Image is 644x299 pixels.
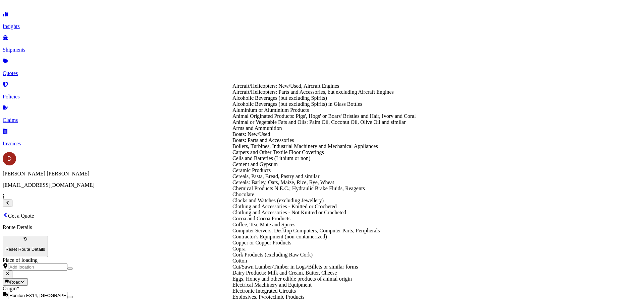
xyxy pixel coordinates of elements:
div: Eggs, Honey and other edible products of animal origin [232,276,416,282]
div: Origin [3,286,641,292]
div: Aircraft/Helicopters: New/Used, Aircraft Engines [232,83,416,89]
p: Insights [3,23,641,29]
div: Ceramic Products [232,167,416,173]
p: Get a Quote [3,212,641,219]
div: Contractor's Equipment (non-containerized) [232,234,416,240]
div: Copper or Copper Products [232,240,416,246]
p: Invoices [3,141,641,147]
p: Reset Route Details [5,247,45,252]
div: Carpets and Other Textile Floor Coverings [232,149,416,155]
p: Shipments [3,47,641,53]
div: Aluminium or Aluminium Products [232,107,416,113]
div: Cement and Gypsum [232,161,416,167]
div: Clocks and Watches (excluding Jewellery) [232,198,416,204]
div: Copra [232,246,416,252]
input: Origin [8,292,67,299]
div: Computer Servers, Desktop Computers, Computer Parts, Peripherals [232,228,416,234]
p: Quotes [3,70,641,76]
div: Electrical Machinery and Equipment [232,282,416,288]
div: Chocolate [232,192,416,198]
div: Clothing and Accessories - Knitted or Crocheted [232,204,416,210]
p: Route Details [3,224,641,230]
p: Claims [3,117,641,123]
p: [EMAIL_ADDRESS][DOMAIN_NAME] [3,182,641,188]
div: Cut/Sawn Lumber/Timber in Logs/Billets or similar forms [232,264,416,270]
div: Cotton [232,258,416,264]
div: Aircraft/Helicopters: Parts and Accessories, but excluding Aircraft Engines [232,89,416,95]
span: Road [10,280,20,285]
div: Animal or Vegetable Fats and Oils: Palm Oil, Coconut Oil, Olive Oil and similar [232,119,416,125]
p: [PERSON_NAME] [PERSON_NAME] [3,171,641,177]
span: D [7,155,12,162]
div: Cells and Batteries (Lithium or non) [232,155,416,161]
div: Cork Products (excluding Raw Cork) [232,252,416,258]
div: Chemical Products N.E.C.; Hydraulic Brake Fluids, Reagents [232,185,416,192]
div: Animal Originated Products: Pigs', Hogs' or Boars' Bristles and Hair, Ivory and Coral [232,113,416,119]
div: Cocoa and Cocoa Products [232,216,416,222]
div: Place of loading [3,257,641,263]
button: Select transport [3,278,28,286]
div: Arms and Ammunition [232,125,416,131]
div: Dairy Products: Milk and Cream, Butter, Cheese [232,270,416,276]
p: Policies [3,94,641,100]
div: Alcoholic Beverages (but excluding Spirits) [232,95,416,101]
div: Boilers, Turbines, Industrial Machinery and Mechanical Appliances [232,143,416,149]
div: Boats: Parts and Accessories [232,137,416,143]
div: Clothing and Accessories - Not Knitted or Crocheted [232,210,416,216]
div: Cereals: Barley, Oats, Maize, Rice, Rye, Wheat [232,179,416,185]
button: Show suggestions [67,296,73,298]
input: Place of loading [8,264,67,271]
button: Show suggestions [67,268,73,270]
div: Cereals, Pasta, Bread, Pastry and similar [232,173,416,179]
div: Boats: New/Used [232,131,416,137]
div: Electronic Integrated Circuits [232,288,416,294]
div: Alcoholic Beverages (but excluding Spirits) in Glass Bottles [232,101,416,107]
div: Coffee, Tea, Mate and Spices [232,222,416,228]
